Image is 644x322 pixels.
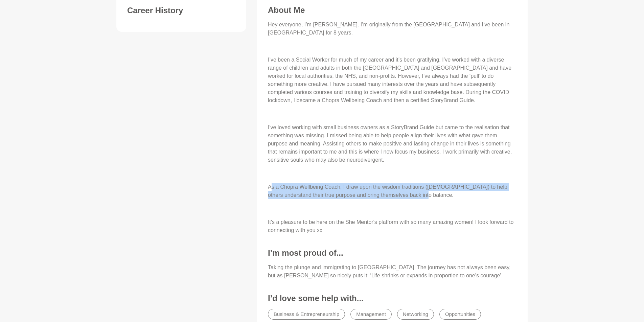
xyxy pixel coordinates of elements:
[268,21,517,37] p: Hey everyone, I’m [PERSON_NAME]. I’m originally from the [GEOGRAPHIC_DATA] and I’ve been in [GEOG...
[268,263,517,280] p: Taking the plunge and immigrating to [GEOGRAPHIC_DATA]. The journey has not always been easy, but...
[268,123,517,164] p: I've loved working with small business owners as a StoryBrand Guide but came to the realisation t...
[268,218,517,234] p: It's a pleasure to be here on the She Mentor's platform with so many amazing women! I look forwar...
[268,293,517,303] h3: I’d love some help with...
[268,183,517,199] p: As a Chopra Wellbeing Coach, I draw upon the wisdom traditions ([DEMOGRAPHIC_DATA]) to help other...
[127,5,235,16] h3: Career History
[268,248,517,258] h3: I’m most proud of...
[268,56,517,105] p: I’ve been a Social Worker for much of my career and it’s been gratifying. I’ve worked with a dive...
[268,5,517,15] h3: About Me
